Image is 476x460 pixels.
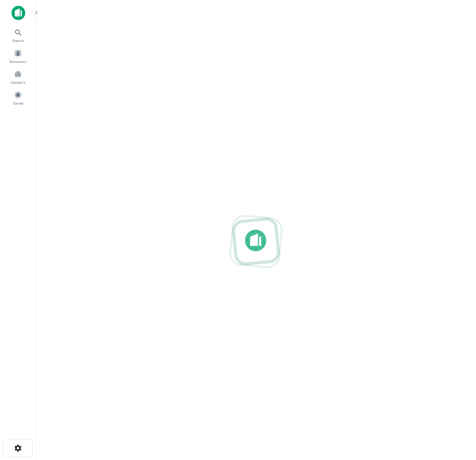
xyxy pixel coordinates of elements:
[9,59,27,64] span: Borrowers
[2,88,34,107] a: Saved
[13,100,23,106] span: Saved
[11,79,25,85] span: Contacts
[2,26,34,45] a: Search
[2,67,34,87] a: Contacts
[12,6,25,20] img: capitalize-icon.png
[2,46,34,66] a: Borrowers
[440,379,476,414] iframe: Chat Widget
[12,38,24,43] span: Search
